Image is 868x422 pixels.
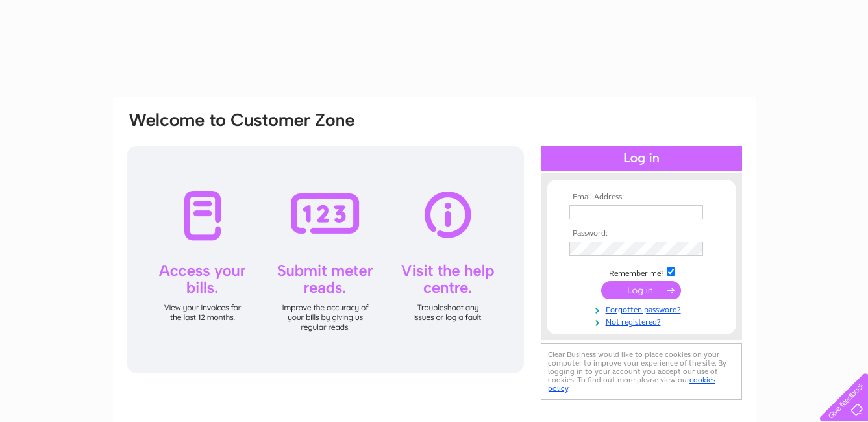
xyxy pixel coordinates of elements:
[566,193,717,202] th: Email Address:
[569,303,717,315] a: Forgotten password?
[548,375,715,393] a: cookies policy
[566,266,717,279] td: Remember me?
[566,229,717,238] th: Password:
[569,315,717,327] a: Not registered?
[541,343,742,400] div: Clear Business would like to place cookies on your computer to improve your experience of the sit...
[601,281,681,299] input: Submit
